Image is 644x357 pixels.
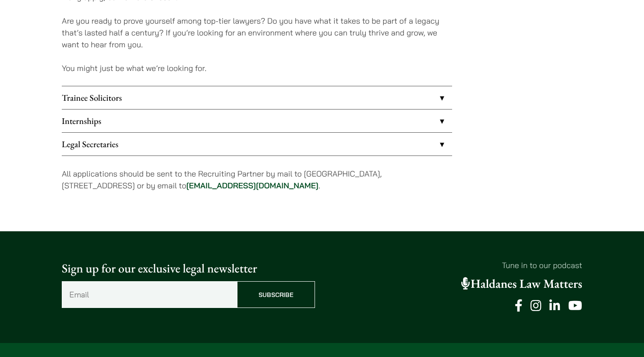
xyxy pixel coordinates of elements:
[62,259,315,278] p: Sign up for our exclusive legal newsletter
[62,86,452,109] a: Trainee Solicitors
[237,281,315,308] input: Subscribe
[62,110,452,132] a: Internships
[62,133,452,156] a: Legal Secretaries
[62,281,237,308] input: Email
[62,62,452,74] p: You might just be what we’re looking for.
[329,259,582,271] p: Tune in to our podcast
[461,276,582,292] a: Haldanes Law Matters
[62,15,452,50] p: Are you ready to prove yourself among top-tier lawyers? Do you have what it takes to be part of a...
[62,168,452,191] p: All applications should be sent to the Recruiting Partner by mail to [GEOGRAPHIC_DATA], [STREET_A...
[186,180,318,191] a: [EMAIL_ADDRESS][DOMAIN_NAME]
